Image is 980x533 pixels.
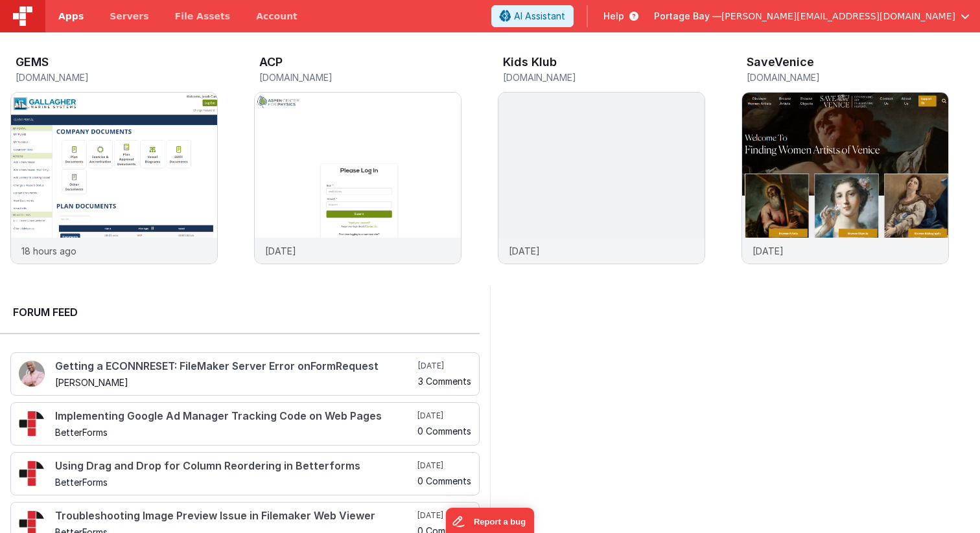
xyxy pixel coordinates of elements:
span: Apps [58,10,84,23]
p: [DATE] [509,244,540,258]
span: AI Assistant [514,10,565,23]
h3: Kids Klub [503,56,557,69]
span: Servers [110,10,148,23]
img: 295_2.png [19,460,45,486]
a: Using Drag and Drop for Column Reordering in Betterforms BetterForms [DATE] 0 Comments [10,452,480,495]
h3: GEMS [16,56,49,69]
h3: SaveVenice [747,56,814,69]
h5: BetterForms [55,477,415,487]
img: 411_2.png [19,361,45,387]
h5: [DATE] [417,460,471,471]
span: File Assets [175,10,231,23]
h4: Getting a ECONNRESET: FileMaker Server Error onFormRequest [55,361,415,372]
img: 295_2.png [19,411,45,437]
h5: 3 Comments [418,376,471,386]
h5: [DOMAIN_NAME] [747,73,949,82]
h2: Forum Feed [13,304,467,320]
h4: Implementing Google Ad Manager Tracking Code on Web Pages [55,411,415,422]
h5: [DOMAIN_NAME] [16,73,218,82]
button: Portage Bay — [PERSON_NAME][EMAIL_ADDRESS][DOMAIN_NAME] [654,10,970,23]
p: [DATE] [752,244,784,258]
h5: 0 Comments [417,476,471,486]
h5: BetterForms [55,427,415,437]
h4: Using Drag and Drop for Column Reordering in Betterforms [55,460,415,472]
span: Help [603,10,624,23]
a: Getting a ECONNRESET: FileMaker Server Error onFormRequest [PERSON_NAME] [DATE] 3 Comments [10,352,480,396]
button: AI Assistant [491,5,574,27]
h5: [DATE] [418,361,471,371]
a: Implementing Google Ad Manager Tracking Code on Web Pages BetterForms [DATE] 0 Comments [10,402,480,446]
span: Portage Bay — [654,10,721,23]
h5: [PERSON_NAME] [55,378,415,387]
h4: Troubleshooting Image Preview Issue in Filemaker Web Viewer [55,510,415,522]
p: [DATE] [265,244,296,258]
h5: [DATE] [417,411,471,421]
h3: ACP [259,56,283,69]
h5: [DOMAIN_NAME] [503,73,705,82]
h5: [DOMAIN_NAME] [259,73,461,82]
h5: 0 Comments [417,426,471,436]
h5: [DATE] [417,510,471,521]
span: [PERSON_NAME][EMAIL_ADDRESS][DOMAIN_NAME] [721,10,955,23]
